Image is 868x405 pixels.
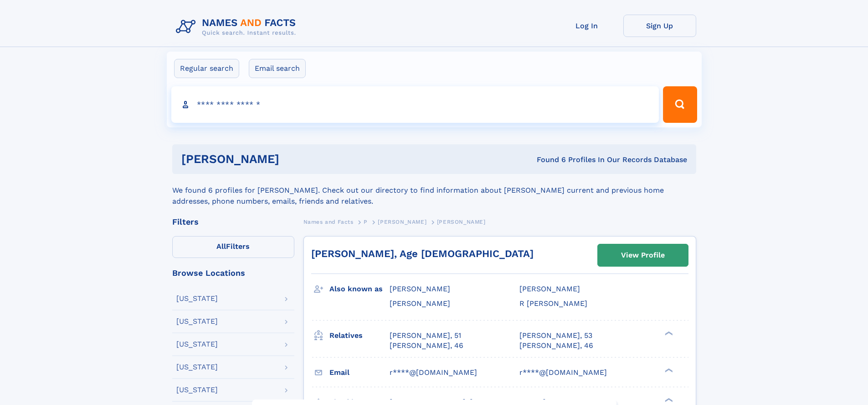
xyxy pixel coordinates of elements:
h3: Also known as [329,281,390,297]
span: [PERSON_NAME] [437,219,486,225]
a: [PERSON_NAME], 46 [390,341,463,351]
div: View Profile [621,245,665,266]
a: Log In [550,15,623,37]
label: Regular search [174,59,239,78]
div: Browse Locations [172,269,294,277]
div: ❯ [663,367,673,373]
div: We found 6 profiles for [PERSON_NAME]. Check out our directory to find information about [PERSON_... [172,174,696,207]
a: Names and Facts [303,216,354,227]
div: Filters [172,218,294,226]
div: [US_STATE] [176,363,218,371]
h3: Relatives [329,328,390,343]
span: [PERSON_NAME] [390,284,450,293]
div: [US_STATE] [176,318,218,325]
div: [US_STATE] [176,341,218,348]
img: Logo Names and Facts [172,15,303,39]
div: ❯ [663,397,673,403]
a: View Profile [598,244,688,266]
a: [PERSON_NAME], 51 [390,331,461,341]
input: search input [171,86,659,123]
h3: Email [329,365,390,380]
span: [PERSON_NAME] [378,219,426,225]
span: [PERSON_NAME] [519,284,580,293]
a: P [364,216,368,227]
span: R [PERSON_NAME] [519,299,587,308]
a: [PERSON_NAME] [378,216,426,227]
a: Sign Up [623,15,696,37]
button: Search Button [663,86,697,123]
div: ❯ [663,330,673,336]
a: [PERSON_NAME], Age [DEMOGRAPHIC_DATA] [311,248,534,259]
label: Filters [172,236,294,258]
a: [PERSON_NAME], 53 [519,331,592,341]
div: [US_STATE] [176,386,218,394]
span: P [364,219,368,225]
a: [PERSON_NAME], 46 [519,341,593,351]
div: [US_STATE] [176,295,218,302]
h1: [PERSON_NAME] [181,153,408,165]
label: Email search [249,59,306,78]
span: [PERSON_NAME] [390,299,450,308]
span: All [216,242,226,251]
div: Found 6 Profiles In Our Records Database [408,155,687,165]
